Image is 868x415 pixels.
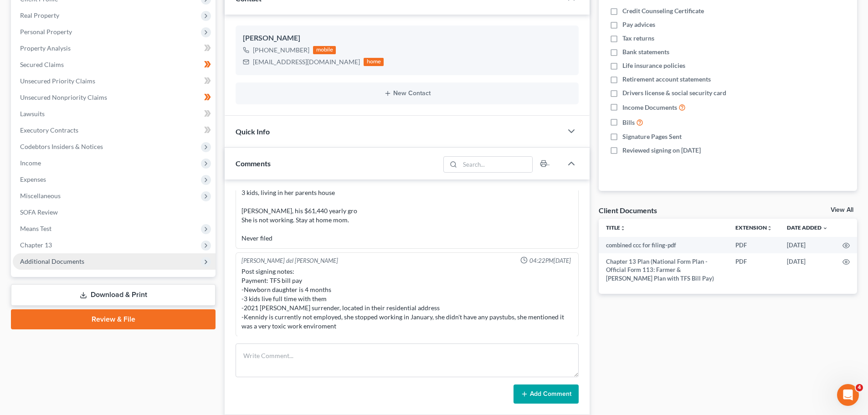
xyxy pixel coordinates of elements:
div: Post signing notes: Payment: TFS bill pay -Newborn daughter is 4 months -3 kids live full time wi... [241,267,573,331]
a: Lawsuits [13,106,216,122]
span: Secured Claims [20,61,64,68]
span: 04:22PM[DATE] [529,256,571,265]
span: Executory Contracts [20,126,78,134]
a: Unsecured Nonpriority Claims [13,89,216,106]
span: Quick Info [236,127,270,136]
span: Bills [622,118,635,127]
a: View All [831,207,853,213]
span: Additional Documents [20,257,84,265]
td: [DATE] [780,253,835,287]
a: Property Analysis [13,40,216,56]
span: Drivers license & social security card [622,88,726,97]
span: Reviewed signing on [DATE] [622,146,701,155]
a: Review & File [11,309,216,329]
span: Signature Pages Sent [622,132,682,141]
span: Comments [236,159,271,168]
span: Miscellaneous [20,192,61,200]
a: Executory Contracts [13,122,216,138]
a: SOFA Review [13,204,216,220]
span: Life insurance policies [622,61,685,70]
i: expand_more [822,225,828,231]
a: Secured Claims [13,56,216,73]
a: Extensionunfold_more [735,224,772,231]
iframe: Intercom live chat [837,384,859,406]
i: unfold_more [620,225,626,231]
button: Add Comment [514,384,579,404]
td: Chapter 13 Plan (National Form Plan - Official Form 113: Farmer & [PERSON_NAME] Plan with TFS Bil... [599,253,728,287]
div: [PHONE_NUMBER] [253,46,309,55]
span: Expenses [20,175,46,183]
a: Date Added expand_more [787,224,828,231]
span: Unsecured Priority Claims [20,77,95,85]
td: PDF [728,253,780,287]
span: Unsecured Nonpriority Claims [20,93,107,101]
span: 4 [856,384,863,391]
span: Pay advices [622,20,655,29]
span: Retirement account statements [622,75,711,84]
a: Titleunfold_more [606,224,626,231]
span: Personal Property [20,28,72,36]
td: PDF [728,237,780,253]
a: Unsecured Priority Claims [13,73,216,89]
span: Codebtors Insiders & Notices [20,143,103,150]
div: [PERSON_NAME] [243,33,571,44]
span: Property Analysis [20,44,71,52]
span: Credit Counseling Certificate [622,6,704,15]
div: [EMAIL_ADDRESS][DOMAIN_NAME] [253,57,360,67]
td: [DATE] [780,237,835,253]
td: combined ccc for filing-pdf [599,237,728,253]
button: New Contact [243,90,571,97]
span: Income Documents [622,103,677,112]
div: [PERSON_NAME] del [PERSON_NAME] [241,256,338,265]
div: mobile [313,46,336,54]
span: Means Test [20,225,51,232]
span: Real Property [20,11,59,19]
span: Tax returns [622,34,654,43]
span: Bank statements [622,47,669,56]
span: Income [20,159,41,167]
div: home [364,58,384,66]
i: unfold_more [767,225,772,231]
input: Search... [460,157,533,172]
div: Client Documents [599,205,657,215]
a: Download & Print [11,284,216,306]
span: Lawsuits [20,110,45,118]
span: SOFA Review [20,208,58,216]
span: Chapter 13 [20,241,52,249]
